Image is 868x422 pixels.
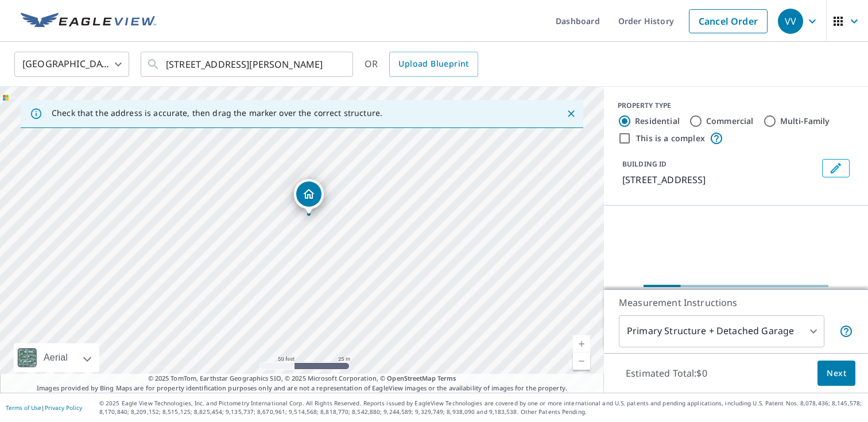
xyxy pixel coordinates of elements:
[14,343,99,372] div: Aerial
[6,404,82,411] p: |
[817,361,855,386] button: Next
[14,48,129,80] div: [GEOGRAPHIC_DATA]
[619,296,853,309] p: Measurement Instructions
[618,100,854,111] div: PROPERTY TYPE
[573,335,590,353] a: Current Level 19, Zoom In
[778,9,803,34] div: VV
[387,374,435,382] a: OpenStreetMap
[437,374,456,382] a: Terms
[365,52,478,77] div: OR
[622,159,666,169] p: BUILDING ID
[617,361,716,386] p: Estimated Total: $0
[635,115,680,127] label: Residential
[573,353,590,370] a: Current Level 19, Zoom Out
[822,159,850,177] button: Edit building 1
[40,343,71,372] div: Aerial
[21,13,156,30] img: EV Logo
[564,106,579,121] button: Close
[780,115,830,127] label: Multi-Family
[636,133,705,144] label: This is a complex
[706,115,754,127] label: Commercial
[99,399,862,416] p: © 2025 Eagle View Technologies, Inc. and Pictometry International Corp. All Rights Reserved. Repo...
[52,108,382,118] p: Check that the address is accurate, then drag the marker over the correct structure.
[148,374,456,384] span: © 2025 TomTom, Earthstar Geographics SIO, © 2025 Microsoft Corporation, ©
[622,173,817,187] p: [STREET_ADDRESS]
[294,179,324,215] div: Dropped pin, building 1, Residential property, 101 Madera Dr Victoria, TX 77905
[644,287,828,299] div: Loading…
[166,48,330,80] input: Search by address or latitude-longitude
[389,52,478,77] a: Upload Blueprint
[45,404,82,412] a: Privacy Policy
[689,9,768,33] a: Cancel Order
[398,57,468,71] span: Upload Blueprint
[6,404,41,412] a: Terms of Use
[839,324,853,338] span: Your report will include the primary structure and a detached garage if one exists.
[827,366,846,381] span: Next
[619,315,824,347] div: Primary Structure + Detached Garage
